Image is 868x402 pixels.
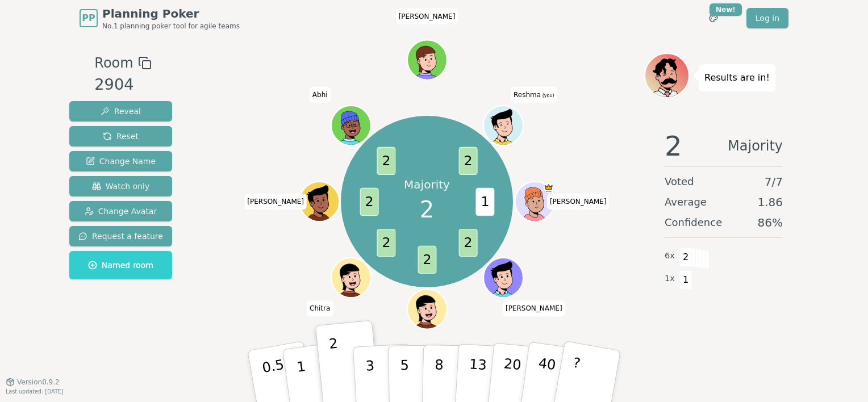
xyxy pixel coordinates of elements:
[665,194,707,210] span: Average
[377,146,395,174] span: 2
[511,87,557,103] span: Click to change your name
[82,11,95,25] span: PP
[69,201,172,221] button: Change Avatar
[85,206,157,217] span: Change Avatar
[679,248,692,267] span: 2
[94,53,133,73] span: Room
[101,106,141,117] span: Reveal
[418,245,436,273] span: 2
[665,250,675,262] span: 6 x
[310,87,331,103] span: Click to change your name
[69,251,172,279] button: Named room
[404,177,450,192] p: Majority
[458,146,477,174] span: 2
[758,215,783,231] span: 86 %
[377,229,395,257] span: 2
[757,194,783,210] span: 1.86
[704,70,770,86] p: Results are in!
[765,174,783,190] span: 7 / 7
[6,388,64,395] span: Last updated: [DATE]
[728,132,783,160] span: Majority
[17,378,60,387] span: Version 0.9.2
[420,192,434,227] span: 2
[541,93,554,98] span: (you)
[6,378,60,387] button: Version0.9.2
[80,6,240,31] a: PPPlanning PokerNo.1 planning poker tool for agile teams
[92,181,150,192] span: Watch only
[69,101,172,122] button: Reveal
[102,6,240,22] span: Planning Poker
[396,9,458,24] span: Click to change your name
[746,8,788,28] a: Log in
[69,176,172,196] button: Watch only
[69,126,172,146] button: Reset
[665,132,682,160] span: 2
[69,151,172,171] button: Change Name
[679,270,692,290] span: 1
[360,188,378,216] span: 2
[86,156,156,167] span: Change Name
[665,174,694,190] span: Voted
[547,194,610,210] span: Click to change your name
[475,188,494,216] span: 1
[69,226,172,246] button: Request a feature
[102,22,240,31] span: No.1 planning poker tool for agile teams
[94,73,151,97] div: 2904
[328,336,343,397] p: 2
[485,107,522,144] button: Click to change your avatar
[458,229,477,257] span: 2
[710,3,742,16] div: New!
[703,8,724,28] button: New!
[503,301,565,317] span: Click to change your name
[78,231,163,242] span: Request a feature
[307,301,333,317] span: Click to change your name
[244,194,307,210] span: Click to change your name
[103,131,139,142] span: Reset
[543,183,553,193] span: Steve is the host
[665,273,675,285] span: 1 x
[88,259,153,271] span: Named room
[665,215,722,231] span: Confidence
